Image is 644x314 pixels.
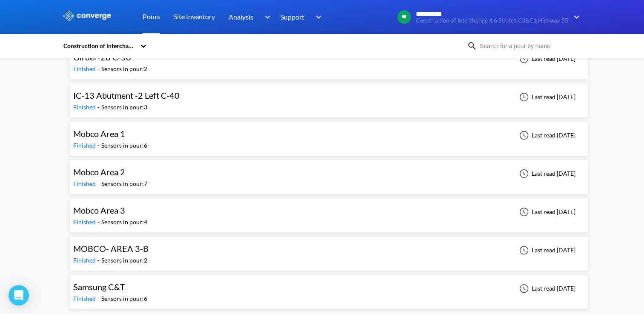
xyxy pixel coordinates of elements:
[101,256,147,265] div: Sensors in pour: 2
[69,284,589,291] a: Samsung C&TFinished-Sensors in pour:6Last read [DATE]
[97,295,101,302] span: -
[73,142,97,149] span: Finished
[69,246,589,253] a: MOBCO- AREA 3-BFinished-Sensors in pour:2Last read [DATE]
[73,128,125,139] span: Mobco Area 1
[515,54,578,64] div: Last read [DATE]
[477,41,580,51] input: Search for a pour by name
[229,11,253,22] span: Analysis
[515,245,578,255] div: Last read [DATE]
[101,294,147,303] div: Sensors in pour: 6
[259,12,272,22] img: downArrow.svg
[69,54,589,62] a: Girder-28 C-50Finished-Sensors in pour:2Last read [DATE]
[69,131,589,138] a: Mobco Area 1Finished-Sensors in pour:6Last read [DATE]
[69,208,589,215] a: Mobco Area 3Finished-Sensors in pour:4Last read [DATE]
[515,283,578,294] div: Last read [DATE]
[515,207,578,217] div: Last read [DATE]
[515,130,578,140] div: Last read [DATE]
[63,10,112,21] img: logo_ewhite.svg
[73,243,149,254] span: MOBCO- AREA 3-B
[69,93,589,100] a: IC-13 Abutment -2 Left C-40Finished-Sensors in pour:3Last read [DATE]
[101,141,147,150] div: Sensors in pour: 6
[73,282,125,292] span: Samsung C&T
[73,218,97,226] span: Finished
[73,205,125,215] span: Mobco Area 3
[280,11,304,22] span: Support
[467,41,477,51] img: icon-search.svg
[73,257,97,264] span: Finished
[73,167,125,177] span: Mobco Area 2
[97,65,101,72] span: -
[73,65,97,72] span: Finished
[515,168,578,179] div: Last read [DATE]
[101,64,147,74] div: Sensors in pour: 2
[416,17,568,24] span: Construction of interchange 4,6 Stretch C3&C1 Highway 55
[63,41,136,51] div: Construction of interchange 4,6 Stretch C3&C1 Highway 55
[568,12,582,22] img: downArrow.svg
[69,169,589,177] a: Mobco Area 2Finished-Sensors in pour:7Last read [DATE]
[73,180,97,187] span: Finished
[515,92,578,102] div: Last read [DATE]
[101,103,147,112] div: Sensors in pour: 3
[97,257,101,264] span: -
[73,90,180,100] span: IC-13 Abutment -2 Left C-40
[310,12,324,22] img: downArrow.svg
[97,103,101,111] span: -
[97,180,101,187] span: -
[101,179,147,188] div: Sensors in pour: 7
[97,218,101,226] span: -
[97,142,101,149] span: -
[9,285,29,305] div: Open Intercom Messenger
[73,103,97,111] span: Finished
[73,295,97,302] span: Finished
[101,217,147,227] div: Sensors in pour: 4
